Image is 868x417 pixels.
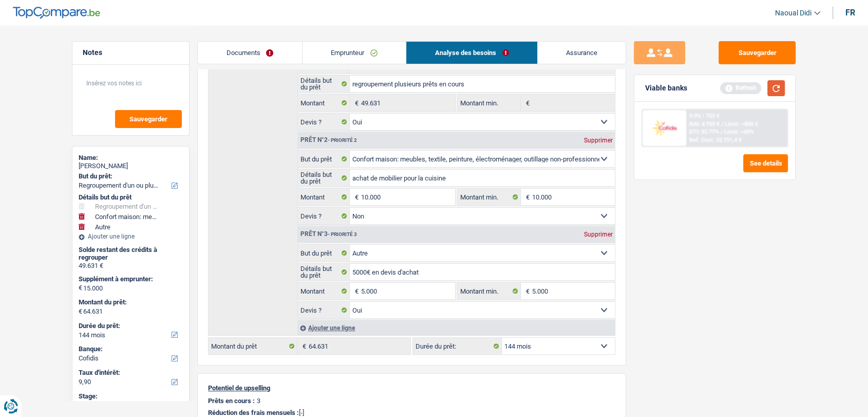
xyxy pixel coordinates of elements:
[298,302,350,318] label: Devis ?
[79,322,181,330] label: Durée du prêt:
[129,116,167,122] span: Sauvegarder
[724,129,754,135] span: Limit: <60%
[406,42,537,64] a: Analyse des besoins
[743,154,788,172] button: See details
[257,397,260,405] p: 3
[721,121,723,128] span: /
[645,84,687,93] div: Viable banks
[298,283,350,299] label: Montant
[521,95,532,111] span: €
[689,129,719,135] span: DTI: 32.77%
[297,338,309,354] span: €
[328,231,357,237] span: - Priorité 3
[767,5,820,22] a: Naoual Didi
[298,170,350,186] label: Détails but du prêt
[79,298,181,306] label: Montant du prêt:
[79,193,183,202] div: Détails but du prêt
[845,8,855,17] div: fr
[208,409,299,416] span: Réduction des frais mensuels :
[721,129,723,135] span: /
[458,283,520,299] label: Montant min.
[298,95,350,111] label: Montant
[521,283,532,299] span: €
[458,189,520,205] label: Montant min.
[645,118,683,137] img: Cofidis
[79,369,181,377] label: Taux d'intérêt:
[298,264,350,280] label: Détails but du prêt
[115,110,182,128] button: Sauvegarder
[208,409,615,416] p: [-]
[79,392,183,401] div: Stage:
[720,82,761,94] div: Refresh
[79,275,181,283] label: Supplément à emprunter:
[689,113,720,119] div: 9.9% | 753 €
[198,42,302,64] a: Documents
[689,121,720,128] span: NAI: 4 703 €
[79,154,183,162] div: Name:
[298,245,350,261] label: But du prêt
[298,231,360,238] div: Prêt n°3
[581,231,615,238] div: Supprimer
[79,233,183,240] div: Ajouter une ligne
[328,137,357,143] span: - Priorité 2
[297,320,615,335] div: Ajouter une ligne
[350,189,361,205] span: €
[79,172,181,180] label: But du prêt:
[79,262,183,270] div: 49.631 €
[298,114,350,130] label: Devis ?
[538,42,626,64] a: Assurance
[725,121,758,128] span: Limit: >800 €
[303,42,406,64] a: Emprunteur
[521,189,532,205] span: €
[209,338,297,354] label: Montant du prêt
[350,283,361,299] span: €
[79,246,183,262] div: Solde restant des crédits à regrouper
[79,345,181,353] label: Banque:
[350,95,361,111] span: €
[298,76,350,92] label: Détails but du prêt
[79,307,82,316] span: €
[775,9,812,17] span: Naoual Didi
[298,208,350,224] label: Devis ?
[298,151,350,167] label: But du prêt
[83,48,179,57] h5: Notes
[458,95,520,111] label: Montant min.
[79,162,183,170] div: [PERSON_NAME]
[298,189,350,205] label: Montant
[79,284,82,292] span: €
[208,397,255,405] p: Prêts en cours :
[208,384,615,392] p: Potentiel de upselling
[413,338,502,354] label: Durée du prêt:
[689,137,742,143] div: Ref. Cost: 32 731,4 €
[719,41,796,64] button: Sauvegarder
[79,400,183,408] div: Dreceived 1
[581,137,615,143] div: Supprimer
[13,7,100,19] img: TopCompare Logo
[298,137,360,143] div: Prêt n°2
